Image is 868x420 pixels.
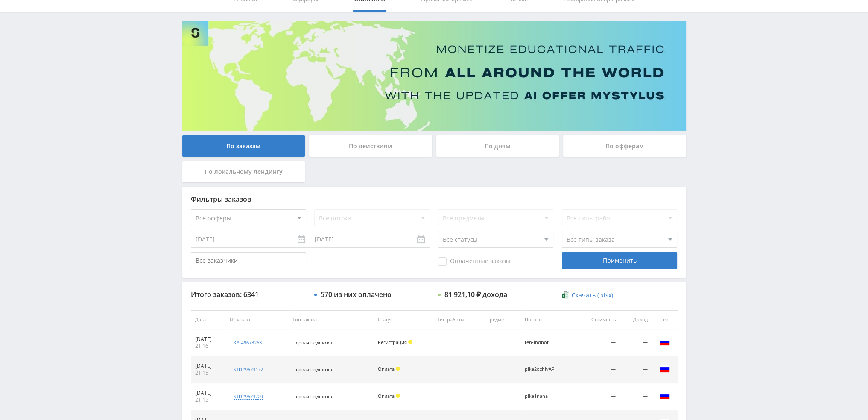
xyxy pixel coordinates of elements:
[195,390,221,397] div: [DATE]
[234,339,262,346] div: kai#9673263
[575,310,620,329] th: Стоимость
[660,337,670,347] img: rus.png
[288,310,374,329] th: Тип заказа
[482,310,520,329] th: Предмет
[562,291,569,299] img: xlsx
[620,383,652,410] td: —
[408,340,412,344] span: Холд
[378,339,407,345] span: Регистрация
[575,356,620,383] td: —
[620,329,652,356] td: —
[438,257,511,266] span: Оплаченные заказы
[444,291,507,298] div: 81 921,10 ₽ дохода
[309,135,432,157] div: По действиям
[525,340,563,345] div: ten-indbot
[234,393,263,400] div: std#9673229
[572,292,613,299] span: Скачать (.xlsx)
[520,310,575,329] th: Потоки
[191,310,225,329] th: Дата
[660,364,670,374] img: rus.png
[620,310,652,329] th: Доход
[191,291,306,298] div: Итого заказов: 6341
[225,310,288,329] th: № заказа
[182,21,686,131] img: Banner
[562,291,613,300] a: Скачать (.xlsx)
[563,135,686,157] div: По офферам
[433,310,482,329] th: Тип работы
[195,370,221,376] div: 21:15
[195,336,221,343] div: [DATE]
[182,161,305,182] div: По локальному лендингу
[195,343,221,350] div: 21:16
[292,339,332,346] span: Первая подписка
[575,329,620,356] td: —
[195,397,221,403] div: 21:15
[525,367,563,372] div: pika2ozhivAP
[436,135,559,157] div: По дням
[575,383,620,410] td: —
[378,393,395,399] span: Оплата
[396,367,400,371] span: Холд
[292,393,332,399] span: Первая подписка
[292,366,332,373] span: Первая подписка
[234,366,263,373] div: std#9673177
[182,135,305,157] div: По заказам
[620,356,652,383] td: —
[396,394,400,398] span: Холд
[191,195,678,203] div: Фильтры заказов
[652,310,678,329] th: Гео
[195,363,221,370] div: [DATE]
[378,366,395,372] span: Оплата
[562,252,677,269] div: Применить
[374,310,433,329] th: Статус
[660,391,670,401] img: rus.png
[191,252,306,269] input: Все заказчики
[525,394,563,399] div: pika1nana
[321,291,392,298] div: 570 из них оплачено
